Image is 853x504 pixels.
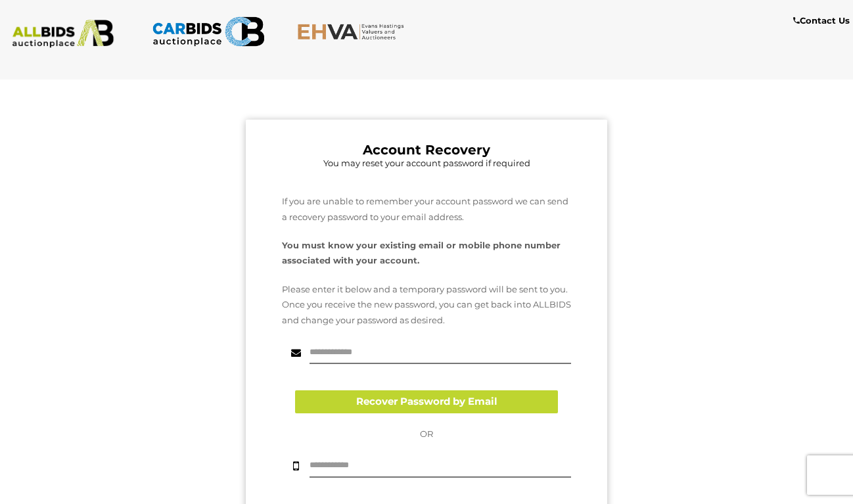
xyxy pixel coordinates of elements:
[297,23,410,40] img: EHVA.com.au
[295,390,558,413] button: Recover Password by Email
[282,194,571,225] p: If you are unable to remember your account password we can send a recovery password to your email...
[363,142,490,158] b: Account Recovery
[282,426,571,442] p: OR
[282,240,561,265] strong: You must know your existing email or mobile phone number associated with your account.
[793,13,853,28] a: Contact Us
[793,15,850,26] b: Contact Us
[152,13,265,50] img: CARBIDS.com.au
[282,158,571,168] h5: You may reset your account password if required
[282,282,571,328] p: Please enter it below and a temporary password will be sent to you. Once you receive the new pass...
[7,20,120,48] img: ALLBIDS.com.au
